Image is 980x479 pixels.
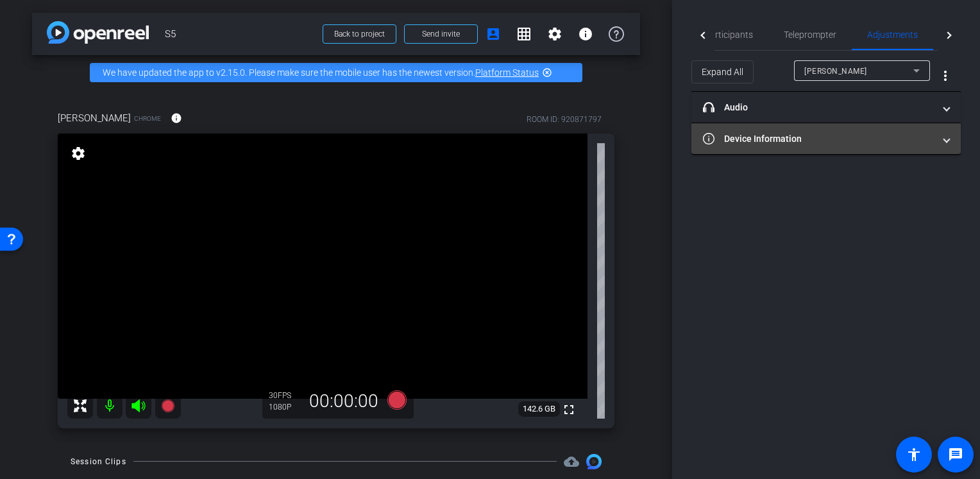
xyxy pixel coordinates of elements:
button: Expand All [691,60,754,83]
mat-icon: fullscreen [561,402,577,417]
mat-icon: cloud_upload [564,454,579,469]
mat-icon: accessibility [906,447,922,462]
mat-icon: more_vert [938,68,953,83]
mat-expansion-panel-header: Device Information [691,123,961,154]
mat-icon: account_box [486,26,501,42]
span: Participants [704,30,753,39]
span: Back to project [334,30,385,39]
span: Expand All [702,60,743,84]
img: Session clips [586,454,602,469]
mat-icon: info [171,112,182,124]
mat-icon: highlight_off [542,67,552,78]
mat-icon: settings [69,146,87,161]
div: 30 [269,390,301,401]
div: Session Clips [71,455,126,468]
span: Chrome [134,114,161,123]
span: [PERSON_NAME] [804,67,867,76]
span: Teleprompter [784,30,836,39]
mat-icon: settings [547,26,562,42]
span: Adjustments [867,30,918,39]
span: [PERSON_NAME] [58,111,131,125]
mat-icon: info [578,26,593,42]
img: app-logo [47,21,149,44]
mat-panel-title: Device Information [703,132,934,146]
mat-panel-title: Audio [703,101,934,114]
div: ROOM ID: 920871797 [527,114,602,125]
span: Send invite [422,29,460,39]
button: Back to project [323,24,396,44]
mat-icon: grid_on [516,26,532,42]
div: We have updated the app to v2.15.0. Please make sure the mobile user has the newest version. [90,63,582,82]
span: S5 [165,21,315,47]
span: FPS [278,391,291,400]
span: Destinations for your clips [564,454,579,469]
div: 1080P [269,402,301,412]
button: More Options for Adjustments Panel [930,60,961,91]
a: Platform Status [475,67,539,78]
span: 142.6 GB [518,401,560,417]
mat-icon: message [948,447,963,462]
mat-expansion-panel-header: Audio [691,92,961,123]
button: Send invite [404,24,478,44]
div: 00:00:00 [301,390,387,412]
